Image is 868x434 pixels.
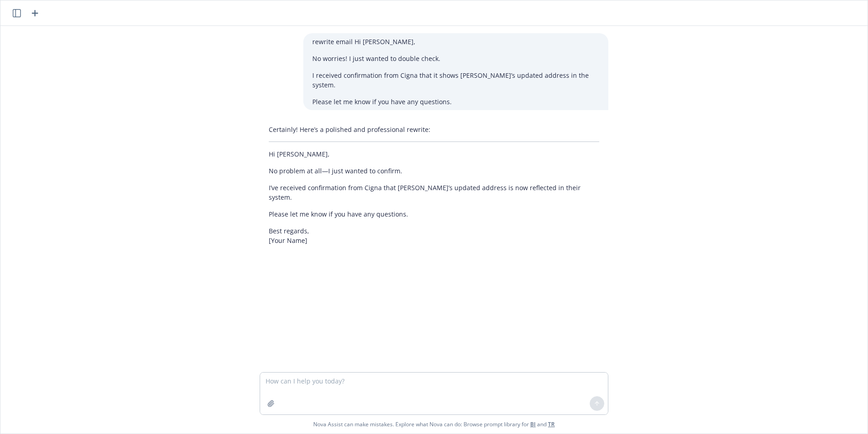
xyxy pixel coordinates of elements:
[269,125,599,134] p: Certainly! Here’s a polished and professional rewrite:
[4,415,864,434] span: Nova Assist can make mistakes. Explore what Nova can do: Browse prompt library for and
[548,420,555,428] a: TR
[269,209,599,219] p: Please let me know if you have any questions.
[530,420,536,428] a: BI
[269,166,599,176] p: No problem at all—I just wanted to confirm.
[312,97,599,106] p: Please let me know if you have any questions.
[269,149,599,159] p: Hi [PERSON_NAME],
[312,54,599,63] p: No worries! I just wanted to double check.
[312,71,599,90] p: I received confirmation from Cigna that it shows [PERSON_NAME]’s updated address in the system.
[312,37,599,46] p: rewrite email Hi [PERSON_NAME],
[269,226,599,245] p: Best regards, [Your Name]
[269,183,599,202] p: I’ve received confirmation from Cigna that [PERSON_NAME]’s updated address is now reflected in th...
